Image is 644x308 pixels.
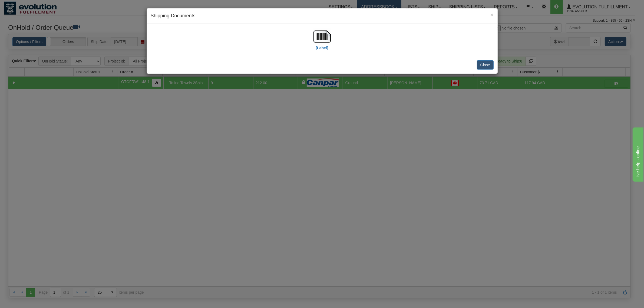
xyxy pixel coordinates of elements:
[477,60,494,70] button: Close
[313,28,331,45] img: barcode.jpg
[316,45,328,51] label: [Label]
[490,12,493,18] span: ×
[632,126,643,182] iframe: chat widget
[4,3,50,10] div: live help - online
[313,34,331,50] a: [Label]
[151,12,494,19] h4: Shipping Documents
[490,12,493,18] button: Close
